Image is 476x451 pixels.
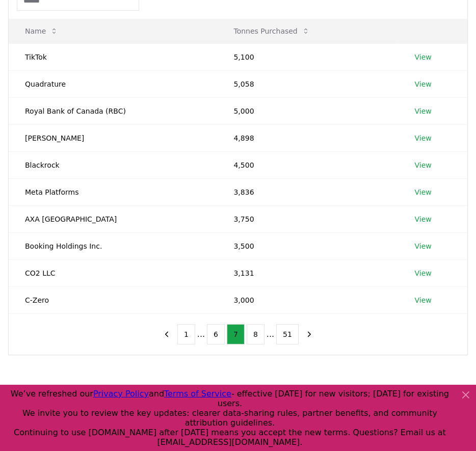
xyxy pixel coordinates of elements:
a: View [415,79,432,89]
a: View [415,187,432,197]
td: 5,100 [218,43,399,70]
td: Royal Bank of Canada (RBC) [9,97,218,124]
td: Booking Holdings Inc. [9,232,218,259]
td: [PERSON_NAME] [9,124,218,151]
td: AXA [GEOGRAPHIC_DATA] [9,205,218,232]
button: Tonnes Purchased [226,21,318,41]
td: 3,000 [218,286,399,313]
a: View [415,295,432,305]
td: TikTok [9,43,218,70]
td: 5,000 [218,97,399,124]
button: previous page [158,324,175,344]
button: 7 [227,324,245,344]
a: View [415,106,432,116]
button: Name [17,21,66,41]
td: 3,836 [218,178,399,205]
td: 4,898 [218,124,399,151]
li: ... [267,328,274,340]
td: 5,058 [218,70,399,97]
td: Meta Platforms [9,178,218,205]
a: View [415,52,432,62]
button: 6 [207,324,225,344]
td: 3,500 [218,232,399,259]
td: CO2 LLC [9,259,218,286]
button: 8 [247,324,265,344]
li: ... [197,328,205,340]
button: next page [301,324,318,344]
td: Quadrature [9,70,218,97]
a: View [415,160,432,170]
a: View [415,133,432,143]
button: 51 [276,324,299,344]
td: 4,500 [218,151,399,178]
td: 3,750 [218,205,399,232]
a: View [415,241,432,251]
td: 3,131 [218,259,399,286]
a: View [415,214,432,224]
td: Blackrock [9,151,218,178]
button: 1 [177,324,195,344]
a: View [415,268,432,278]
td: C-Zero [9,286,218,313]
